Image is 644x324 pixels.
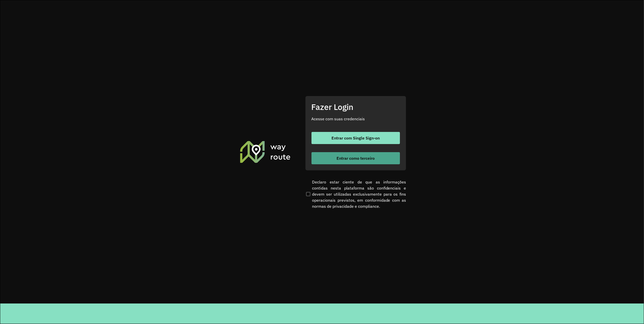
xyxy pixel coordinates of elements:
span: Entrar como terceiro [337,156,375,160]
p: Acesse com suas credenciais [312,116,400,122]
button: button [312,152,400,164]
label: Declaro estar ciente de que as informações contidas nesta plataforma são confidenciais e devem se... [305,179,406,209]
button: button [312,132,400,144]
h2: Fazer Login [312,102,400,112]
span: Entrar com Single Sign-on [331,136,380,140]
img: Roteirizador AmbevTech [239,140,291,164]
